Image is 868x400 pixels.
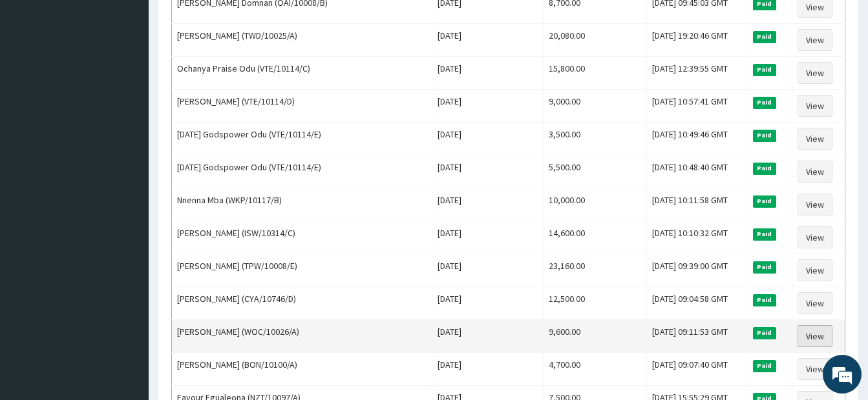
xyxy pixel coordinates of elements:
[753,360,776,372] span: Paid
[753,195,776,207] span: Paid
[753,294,776,306] span: Paid
[646,155,746,188] td: [DATE] 10:48:40 GMT
[544,254,647,287] td: 23,160.00
[544,287,647,320] td: 12,500.00
[432,123,544,155] td: [DATE]
[432,287,544,320] td: [DATE]
[753,261,776,273] span: Paid
[544,24,647,57] td: 20,080.00
[798,194,832,215] a: View
[544,90,647,123] td: 9,000.00
[646,287,746,320] td: [DATE] 09:04:58 GMT
[544,123,647,155] td: 3,500.00
[646,353,746,386] td: [DATE] 09:07:40 GMT
[432,221,544,254] td: [DATE]
[753,327,776,339] span: Paid
[753,97,776,108] span: Paid
[544,155,647,188] td: 5,500.00
[172,90,432,123] td: [PERSON_NAME] (VTE/10114/D)
[798,292,832,314] a: View
[172,57,432,90] td: Ochanya Praise Odu (VTE/10114/C)
[172,188,432,221] td: Nnenna Mba (WKP/10117/B)
[432,90,544,123] td: [DATE]
[646,57,746,90] td: [DATE] 12:39:55 GMT
[646,123,746,155] td: [DATE] 10:49:46 GMT
[172,155,432,188] td: [DATE] Godspower Odu (VTE/10114/E)
[753,163,776,174] span: Paid
[544,353,647,386] td: 4,700.00
[172,123,432,155] td: [DATE] Godspower Odu (VTE/10114/E)
[753,228,776,240] span: Paid
[6,265,246,310] textarea: Type your message and hit 'Enter'
[646,320,746,353] td: [DATE] 09:11:53 GMT
[432,320,544,353] td: [DATE]
[172,287,432,320] td: [PERSON_NAME] (CYA/10746/D)
[432,353,544,386] td: [DATE]
[646,254,746,287] td: [DATE] 09:39:00 GMT
[646,188,746,221] td: [DATE] 10:11:58 GMT
[544,320,647,353] td: 9,600.00
[75,119,178,249] span: We're online!
[172,320,432,353] td: [PERSON_NAME] (WOC/10026/A)
[172,254,432,287] td: [PERSON_NAME] (TPW/10008/E)
[432,57,544,90] td: [DATE]
[544,188,647,221] td: 10,000.00
[798,29,832,51] a: View
[798,226,832,248] a: View
[798,62,832,84] a: View
[798,161,832,183] a: View
[798,95,832,117] a: View
[67,72,217,89] div: Chat with us now
[432,155,544,188] td: [DATE]
[432,254,544,287] td: [DATE]
[432,188,544,221] td: [DATE]
[646,24,746,57] td: [DATE] 19:20:46 GMT
[544,57,647,90] td: 15,800.00
[798,259,832,281] a: View
[753,130,776,141] span: Paid
[753,31,776,43] span: Paid
[798,358,832,380] a: View
[212,6,243,37] div: Minimize live chat window
[172,353,432,386] td: [PERSON_NAME] (BON/10100/A)
[753,64,776,75] span: Paid
[544,221,647,254] td: 14,600.00
[798,325,832,347] a: View
[432,24,544,57] td: [DATE]
[646,90,746,123] td: [DATE] 10:57:41 GMT
[172,24,432,57] td: [PERSON_NAME] (TWD/10025/A)
[24,65,52,97] img: d_794563401_company_1708531726252_794563401
[646,221,746,254] td: [DATE] 10:10:32 GMT
[798,128,832,150] a: View
[172,221,432,254] td: [PERSON_NAME] (ISW/10314/C)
